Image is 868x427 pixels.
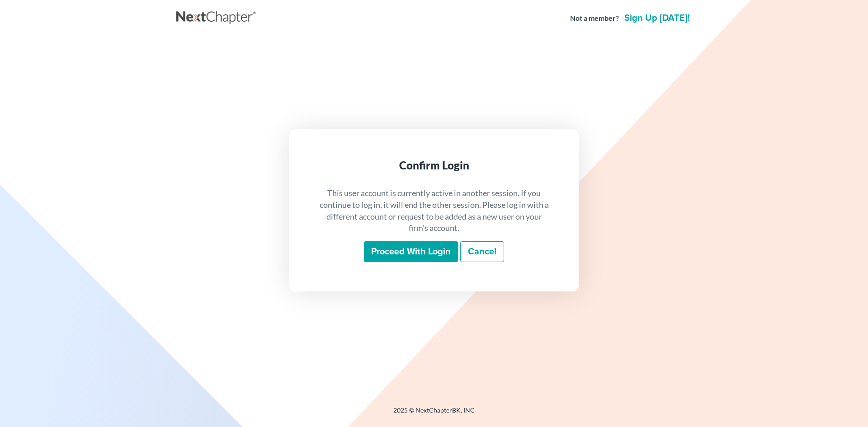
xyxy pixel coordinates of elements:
a: Cancel [460,241,504,262]
p: This user account is currently active in another session. If you continue to log in, it will end ... [318,188,550,234]
input: Proceed with login [364,241,458,262]
strong: Not a member? [570,13,619,23]
div: 2025 © NextChapterBK, INC [176,406,692,422]
a: Sign up [DATE]! [623,14,692,23]
div: Confirm Login [318,158,550,173]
